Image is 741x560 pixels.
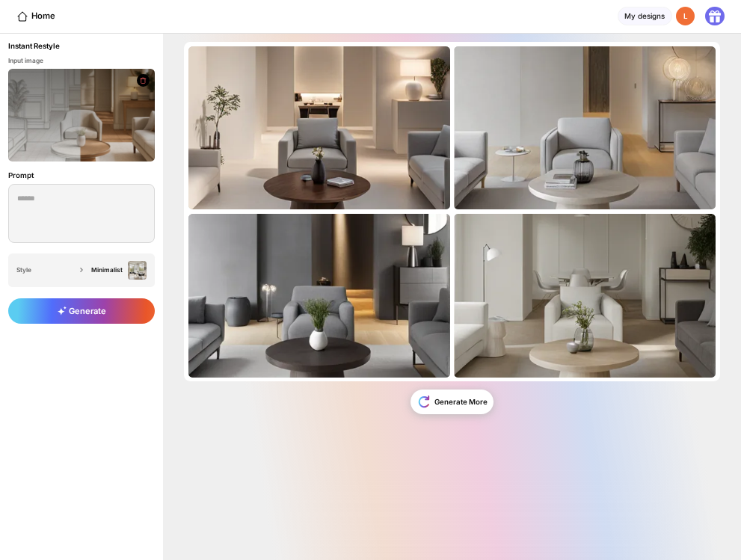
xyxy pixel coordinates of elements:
[16,266,76,274] div: Style
[676,7,695,25] div: L
[411,390,494,413] div: Generate More
[91,266,123,274] div: Minimalist
[618,7,672,25] div: My designs
[16,10,55,23] div: Home
[8,170,155,181] div: Prompt
[8,57,155,65] div: Input image
[8,42,60,52] div: Instant Restyle
[58,306,106,316] span: Generate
